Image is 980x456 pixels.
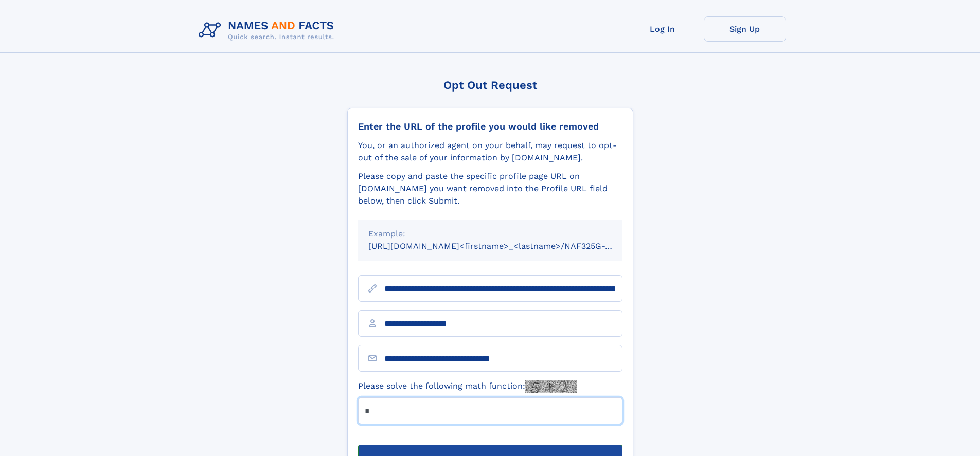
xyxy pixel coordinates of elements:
[194,16,343,44] img: Logo Names and Facts
[368,241,642,251] small: [URL][DOMAIN_NAME]<firstname>_<lastname>/NAF325G-xxxxxxxx
[358,380,577,393] label: Please solve the following math function:
[621,16,704,42] a: Log In
[704,16,786,42] a: Sign Up
[358,121,622,132] div: Enter the URL of the profile you would like removed
[347,79,633,92] div: Opt Out Request
[358,170,622,207] div: Please copy and paste the specific profile page URL on [DOMAIN_NAME] you want removed into the Pr...
[358,139,622,164] div: You, or an authorized agent on your behalf, may request to opt-out of the sale of your informatio...
[368,228,612,240] div: Example:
